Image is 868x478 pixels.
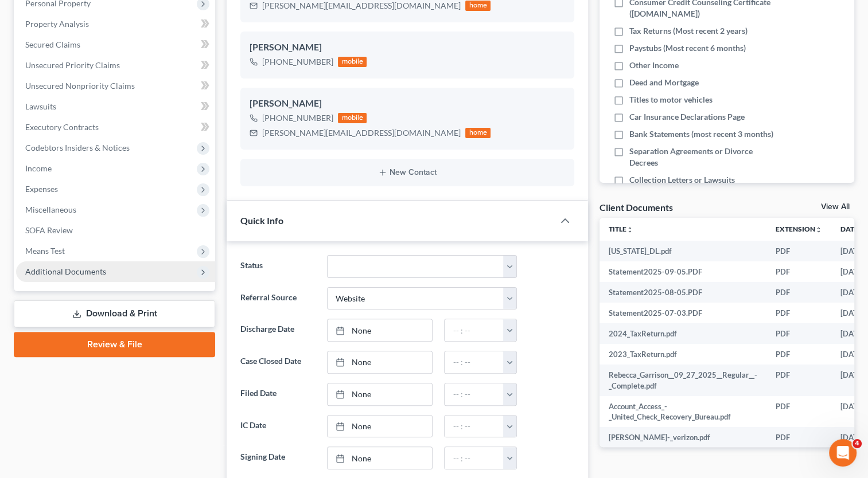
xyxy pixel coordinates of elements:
[25,163,52,173] span: Income
[626,226,633,233] i: unfold_more
[235,383,321,406] label: Filed Date
[629,25,748,37] span: Tax Returns (Most recent 2 years)
[600,303,766,323] td: Statement2025-07-03.PDF
[629,111,745,123] span: Car Insurance Declarations Page
[815,226,822,233] i: unfold_more
[629,128,773,140] span: Bank Statements (most recent 3 months)
[16,96,215,117] a: Lawsuits
[328,383,433,405] a: None
[262,127,461,139] div: [PERSON_NAME][EMAIL_ADDRESS][DOMAIN_NAME]
[465,1,491,11] div: home
[328,447,433,469] a: None
[25,205,76,214] span: Miscellaneous
[25,60,120,70] span: Unsecured Priority Claims
[629,60,679,71] span: Other Income
[445,383,504,405] input: -- : --
[14,300,215,327] a: Download & Print
[766,282,831,303] td: PDF
[629,77,699,88] span: Deed and Mortgage
[766,427,831,448] td: PDF
[25,225,73,235] span: SOFA Review
[766,323,831,344] td: PDF
[25,143,130,152] span: Codebtors Insiders & Notices
[600,282,766,303] td: Statement2025-08-05.PDF
[250,97,565,111] div: [PERSON_NAME]
[600,241,766,261] td: [US_STATE]_DL.pdf
[629,146,781,169] span: Separation Agreements or Divorce Decrees
[600,201,673,213] div: Client Documents
[328,319,433,341] a: None
[235,255,321,278] label: Status
[250,168,565,177] button: New Contact
[600,323,766,344] td: 2024_TaxReturn.pdf
[235,351,321,374] label: Case Closed Date
[629,174,735,186] span: Collection Letters or Lawsuits
[235,287,321,310] label: Referral Source
[821,203,850,211] a: View All
[25,19,89,29] span: Property Analysis
[25,122,99,132] span: Executory Contracts
[25,81,135,91] span: Unsecured Nonpriority Claims
[766,396,831,428] td: PDF
[235,319,321,342] label: Discharge Date
[776,225,822,233] a: Extensionunfold_more
[766,344,831,365] td: PDF
[465,128,491,138] div: home
[25,246,65,256] span: Means Test
[328,416,433,437] a: None
[16,220,215,241] a: SOFA Review
[16,55,215,76] a: Unsecured Priority Claims
[629,94,713,105] span: Titles to motor vehicles
[600,344,766,365] td: 2023_TaxReturn.pdf
[25,184,58,194] span: Expenses
[25,101,56,111] span: Lawsuits
[262,112,333,124] div: [PHONE_NUMBER]
[766,365,831,396] td: PDF
[600,396,766,428] td: Account_Access_-_United_Check_Recovery_Bureau.pdf
[338,113,367,123] div: mobile
[766,241,831,261] td: PDF
[829,439,857,467] iframe: Intercom live chat
[445,351,504,373] input: -- : --
[250,41,565,54] div: [PERSON_NAME]
[445,416,504,437] input: -- : --
[600,365,766,396] td: Rebecca_Garrison__09_27_2025__Regular__-_Complete.pdf
[16,14,215,34] a: Property Analysis
[609,225,633,233] a: Titleunfold_more
[16,34,215,55] a: Secured Claims
[328,351,433,373] a: None
[338,57,367,67] div: mobile
[235,415,321,438] label: IC Date
[600,261,766,282] td: Statement2025-09-05.PDF
[766,303,831,323] td: PDF
[262,56,333,68] div: [PHONE_NUMBER]
[445,447,504,469] input: -- : --
[629,42,746,54] span: Paystubs (Most recent 6 months)
[766,261,831,282] td: PDF
[25,267,106,276] span: Additional Documents
[240,215,283,226] span: Quick Info
[16,76,215,96] a: Unsecured Nonpriority Claims
[235,446,321,469] label: Signing Date
[14,332,215,357] a: Review & File
[25,40,80,49] span: Secured Claims
[600,427,766,448] td: [PERSON_NAME]-_verizon.pdf
[853,439,862,448] span: 4
[445,319,504,341] input: -- : --
[16,117,215,138] a: Executory Contracts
